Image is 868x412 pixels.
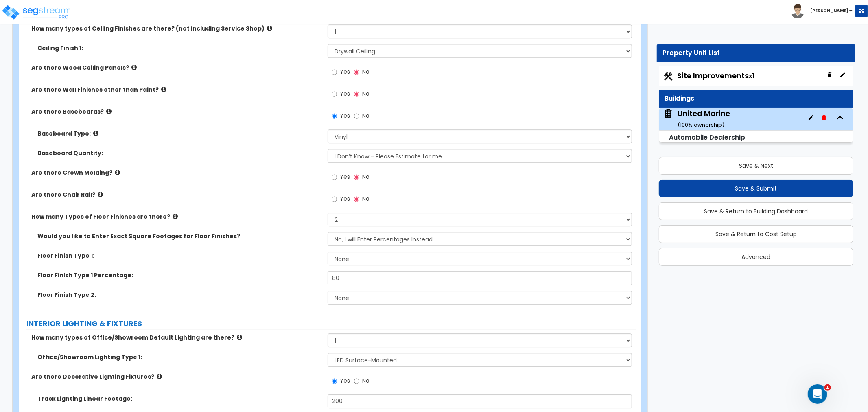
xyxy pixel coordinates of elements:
span: No [362,90,370,98]
button: Save & Return to Building Dashboard [659,202,853,220]
span: Site Improvements [678,70,754,81]
div: Buildings [665,94,847,103]
span: Yes [340,377,350,385]
span: Yes [340,195,350,203]
i: click for more info! [267,25,272,31]
label: Ceiling Finish 1: [37,44,321,52]
i: click for more info! [98,191,103,197]
i: click for more info! [93,130,98,136]
b: [PERSON_NAME] [810,8,848,14]
input: Yes [332,112,337,121]
button: Save & Return to Cost Setup [659,225,853,243]
div: United Marine [678,108,730,129]
input: No [354,195,359,204]
label: Baseboard Type: [37,129,321,138]
i: click for more info! [131,64,137,70]
label: Are there Wall Finishes other than Paint? [31,85,321,94]
span: Yes [340,90,350,98]
input: No [354,90,359,99]
input: No [354,68,359,77]
span: Yes [340,112,350,120]
input: Yes [332,195,337,204]
small: Automobile Dealership [669,133,746,142]
i: click for more info! [173,213,178,219]
span: United Marine [663,108,730,129]
button: Advanced [659,248,853,266]
label: Floor Finish Type 1 Percentage: [37,271,321,279]
img: Construction.png [663,71,673,82]
label: Office/Showroom Lighting Type 1: [37,353,321,361]
i: click for more info! [115,169,120,175]
span: No [362,195,370,203]
iframe: Intercom live chat [808,384,827,404]
button: Save & Next [659,157,853,175]
span: Yes [340,68,350,76]
img: building.svg [663,108,673,119]
small: x1 [749,72,754,80]
label: Floor Finish Type 2: [37,291,321,299]
button: Save & Submit [659,180,853,197]
i: click for more info! [237,334,242,340]
label: Are there Chair Rail? [31,191,321,199]
input: No [354,112,359,121]
label: How many types of Office/Showroom Default Lighting are there? [31,333,321,342]
span: No [362,68,370,76]
img: avatar.png [791,4,805,18]
label: Track Lighting Linear Footage: [37,394,321,403]
input: No [354,377,359,386]
i: click for more info! [157,373,162,379]
div: Property Unit List [663,48,849,58]
span: No [362,173,370,181]
label: Baseboard Quantity: [37,149,321,157]
span: No [362,112,370,120]
small: ( 100 % ownership) [678,121,724,129]
i: click for more info! [161,86,166,92]
input: Yes [332,68,337,77]
span: No [362,377,370,385]
label: Are there Crown Molding? [31,169,321,177]
span: 1 [824,384,831,391]
input: Yes [332,377,337,386]
label: INTERIOR LIGHTING & FIXTURES [26,318,636,329]
label: How many types of Ceiling Finishes are there? (not including Service Shop) [31,24,321,33]
input: Yes [332,173,337,182]
label: Are there Decorative Lighting Fixtures? [31,373,321,381]
span: Yes [340,173,350,181]
label: Are there Wood Ceiling Panels? [31,64,321,72]
i: click for more info! [106,108,112,114]
img: logo_pro_r.png [1,4,70,20]
label: Are there Baseboards? [31,107,321,116]
label: Would you like to Enter Exact Square Footages for Floor Finishes? [37,232,321,240]
input: No [354,173,359,182]
input: Yes [332,90,337,99]
label: How many Types of Floor Finishes are there? [31,213,321,221]
label: Floor Finish Type 1: [37,252,321,260]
